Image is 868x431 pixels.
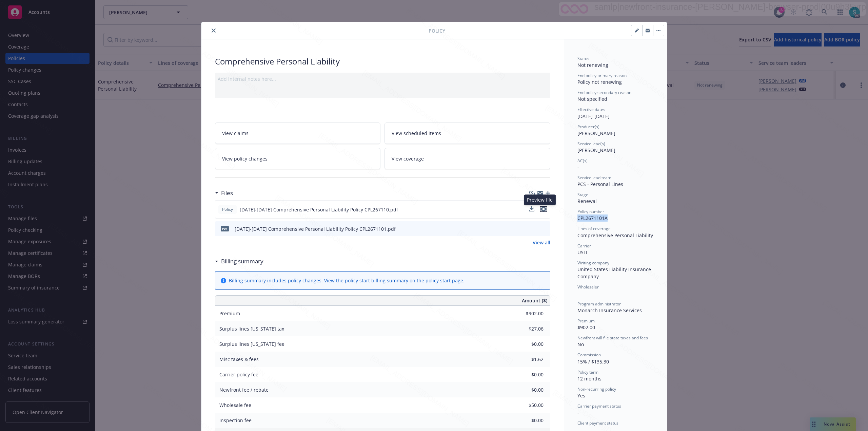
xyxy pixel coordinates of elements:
span: Policy number [577,209,604,214]
span: Carrier payment status [577,403,621,409]
a: View all [533,239,550,246]
span: Yes [577,392,585,399]
button: download file [529,206,534,213]
span: Carrier [577,243,591,249]
span: $902.00 [577,324,595,331]
span: Service lead team [577,175,611,181]
span: Wholesale fee [219,402,251,408]
span: Not renewing [577,62,608,68]
span: Amount ($) [522,297,547,304]
input: 0.00 [504,308,548,319]
span: [DATE]-[DATE] Comprehensive Personal Liability Policy CPL267110.pdf [240,206,398,213]
span: Non-recurring policy [577,386,616,392]
span: Commission [577,352,601,358]
div: Billing summary [215,257,263,266]
div: [DATE]-[DATE] Comprehensive Personal Liability Policy CPL2671101.pdf [235,225,396,232]
button: preview file [541,225,548,232]
span: Policy term [577,369,598,375]
a: View coverage [384,148,550,169]
span: Renewal [577,198,597,204]
span: Policy not renewing [577,79,622,85]
span: Surplus lines [US_STATE] fee [219,341,284,347]
button: download file [529,206,534,211]
span: View scheduled items [392,130,441,137]
span: - [577,290,579,297]
span: Program administrator [577,301,621,307]
input: 0.00 [504,339,548,349]
span: Lines of coverage [577,226,611,231]
span: Not specified [577,96,607,102]
span: Policy [429,27,445,34]
input: 0.00 [504,370,548,380]
div: [DATE] - [DATE] [577,107,653,119]
div: Files [215,189,233,198]
button: close [210,26,218,35]
input: 0.00 [504,385,548,395]
span: Misc taxes & fees [219,356,259,362]
a: policy start page [426,277,463,284]
span: Inspection fee [219,417,252,424]
span: pdf [221,226,229,231]
span: Producer(s) [577,124,599,130]
a: View claims [215,123,381,144]
input: 0.00 [504,324,548,334]
span: Carrier policy fee [219,371,258,378]
a: View policy changes [215,148,381,169]
span: - [577,164,579,170]
span: 12 months [577,375,601,382]
span: View claims [222,130,249,137]
span: No [577,341,584,348]
span: 15% / $135.30 [577,358,609,365]
span: United States Liability Insurance Company [577,266,652,280]
span: [PERSON_NAME] [577,130,615,136]
span: Newfront fee / rebate [219,387,269,393]
span: Premium [577,318,595,324]
span: Policy [221,206,234,212]
span: PCS - Personal Lines [577,181,623,187]
span: AC(s) [577,158,588,164]
div: Preview file [524,194,556,205]
h3: Billing summary [221,257,263,266]
span: Wholesaler [577,284,599,290]
input: 0.00 [504,400,548,410]
span: CPL2671101A [577,215,608,221]
h3: Files [221,189,233,198]
span: View coverage [392,155,424,162]
a: View scheduled items [384,123,550,144]
span: Premium [219,310,240,317]
span: Writing company [577,260,609,266]
span: View policy changes [222,155,268,162]
div: Add internal notes here... [218,75,548,82]
div: Comprehensive Personal Liability [577,232,653,239]
span: - [577,409,579,416]
button: preview file [540,206,547,212]
span: End policy secondary reason [577,90,631,95]
span: Status [577,56,589,61]
span: Surplus lines [US_STATE] tax [219,325,284,332]
div: Comprehensive Personal Liability [215,56,550,67]
span: Effective dates [577,107,605,112]
span: Service lead(s) [577,141,605,147]
span: Newfront will file state taxes and fees [577,335,648,341]
span: [PERSON_NAME] [577,147,615,153]
span: Client payment status [577,420,618,426]
button: download file [531,225,536,232]
span: End policy primary reason [577,73,627,78]
input: 0.00 [504,415,548,426]
span: Monarch Insurance Services [577,307,642,314]
button: preview file [540,206,547,213]
input: 0.00 [504,354,548,364]
span: Stage [577,192,588,198]
span: USLI [577,249,587,256]
div: Billing summary includes policy changes. View the policy start billing summary on the . [229,277,465,284]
